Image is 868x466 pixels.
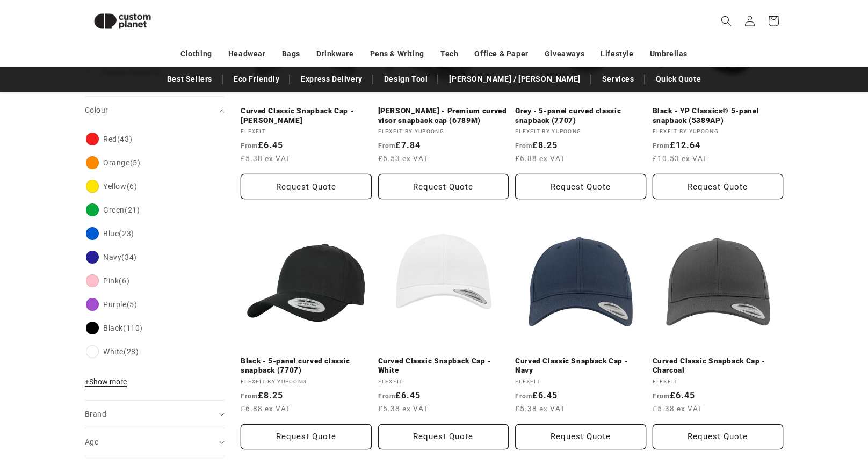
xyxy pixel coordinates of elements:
[515,174,646,199] button: Request Quote
[378,356,509,375] a: Curved Classic Snapback Cap - White
[440,45,458,63] a: Tech
[85,377,130,392] button: Show more
[316,45,353,63] a: Drinkware
[378,174,509,199] button: Request Quote
[162,70,218,89] a: Best Sellers
[545,45,584,63] a: Giveaways
[714,9,738,33] summary: Search
[241,106,372,125] a: Curved Classic Snapback Cap - [PERSON_NAME]
[228,70,285,89] a: Eco Friendly
[378,106,509,125] a: [PERSON_NAME] - Premium curved visor snapback cap (6789M)
[295,70,368,89] a: Express Delivery
[379,70,433,89] a: Design Tool
[601,45,633,63] a: Lifestyle
[85,410,106,418] span: Brand
[653,106,784,125] a: Black - YP Classics® 5-panel snapback (5389AP)
[370,45,424,63] a: Pens & Writing
[653,356,784,375] a: Curved Classic Snapback Cap - Charcoal
[515,106,646,125] a: Grey - 5-panel curved classic snapback (7707)
[653,174,784,199] button: Request Quote
[85,377,127,386] span: Show more
[650,45,688,63] a: Umbrellas
[85,4,160,38] img: Custom Planet
[85,401,225,428] summary: Brand (0 selected)
[653,424,784,449] button: Request Quote
[378,424,509,449] button: Request Quote
[85,428,225,456] summary: Age (0 selected)
[515,356,646,375] a: Curved Classic Snapback Cap - Navy
[282,45,300,63] a: Bags
[241,174,372,199] button: Request Quote
[85,438,98,446] span: Age
[85,97,225,124] summary: Colour (0 selected)
[241,424,372,449] button: Request Quote
[85,377,89,386] span: +
[85,106,108,114] span: Colour
[650,70,707,89] a: Quick Quote
[474,45,528,63] a: Office & Paper
[444,70,585,89] a: [PERSON_NAME] / [PERSON_NAME]
[180,45,212,63] a: Clothing
[515,424,646,449] button: Request Quote
[689,350,868,466] iframe: Chat Widget
[241,356,372,375] a: Black - 5-panel curved classic snapback (7707)
[597,70,640,89] a: Services
[228,45,266,63] a: Headwear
